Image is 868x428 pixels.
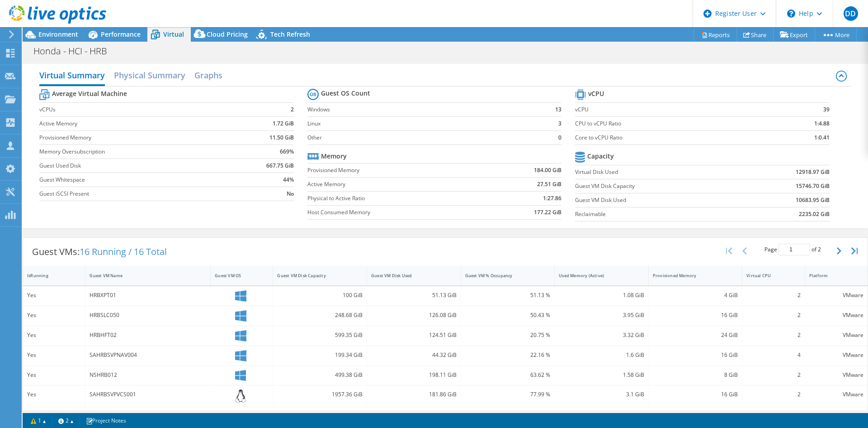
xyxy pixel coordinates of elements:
[273,119,294,128] b: 1.72 GiB
[321,152,347,161] b: Memory
[555,105,561,114] b: 13
[559,350,644,360] div: 1.6 GiB
[307,194,488,203] label: Physical to Active Ratio
[653,330,738,340] div: 24 GiB
[559,390,644,399] div: 3.1 GiB
[796,196,830,205] b: 10683.95 GiB
[266,161,294,170] b: 667.75 GiB
[27,310,81,320] div: Yes
[39,175,233,184] label: Guest Whitespace
[809,290,863,300] div: VMware
[27,370,81,380] div: Yes
[23,238,176,266] div: Guest VMs:
[371,390,457,399] div: 181.86 GiB
[746,310,800,320] div: 2
[558,119,561,128] b: 3
[814,133,830,142] b: 1:0.41
[283,175,294,184] b: 44%
[787,10,795,18] svg: \n
[277,390,363,399] div: 1957.36 GiB
[575,168,741,177] label: Virtual Disk Used
[818,245,821,253] span: 2
[90,390,206,399] div: SAHRBSVPVCS001
[558,133,561,142] b: 0
[575,119,771,128] label: CPU to vCPU Ratio
[796,168,830,177] b: 12918.97 GiB
[27,290,81,300] div: Yes
[194,66,222,84] h2: Graphs
[114,66,185,84] h2: Physical Summary
[746,273,789,279] div: Virtual CPU
[746,330,800,340] div: 2
[90,290,206,300] div: HRBXPT01
[575,196,741,205] label: Guest VM Disk Used
[746,350,800,360] div: 4
[90,273,195,279] div: Guest VM Name
[773,28,815,42] a: Export
[39,189,233,198] label: Guest iSCSI Present
[80,415,132,426] a: Project Notes
[90,310,206,320] div: HRBSLC050
[287,189,294,198] b: No
[371,330,457,340] div: 124.51 GiB
[575,182,741,191] label: Guest VM Disk Capacity
[796,182,830,191] b: 15746.70 GiB
[575,133,771,142] label: Core to vCPU Ratio
[559,290,644,300] div: 1.08 GiB
[809,330,863,340] div: VMware
[371,350,457,360] div: 44.32 GiB
[587,152,614,161] b: Capacity
[277,370,363,380] div: 499.38 GiB
[809,370,863,380] div: VMware
[90,330,206,340] div: HRBHFT02
[746,390,800,399] div: 2
[39,105,233,114] label: vCPUs
[653,390,738,399] div: 16 GiB
[307,180,488,189] label: Active Memory
[39,66,105,86] h2: Virtual Summary
[778,244,810,255] input: jump to page
[559,273,633,279] div: Used Memory (Active)
[693,28,737,42] a: Reports
[559,310,644,320] div: 3.95 GiB
[653,370,738,380] div: 8 GiB
[809,310,863,320] div: VMware
[101,30,141,38] span: Performance
[465,310,551,320] div: 50.43 %
[269,133,294,142] b: 11.50 GiB
[815,28,857,42] a: More
[823,105,830,114] b: 39
[814,119,830,128] b: 1:4.88
[270,30,310,38] span: Tech Refresh
[27,273,70,279] div: IsRunning
[371,310,457,320] div: 126.08 GiB
[280,147,294,156] b: 669%
[371,370,457,380] div: 198.11 GiB
[277,290,363,300] div: 100 GiB
[307,208,488,217] label: Host Consumed Memory
[844,6,858,21] span: DD
[307,133,538,142] label: Other
[465,273,540,279] div: Guest VM % Occupancy
[799,210,830,219] b: 2235.02 GiB
[321,89,370,98] b: Guest OS Count
[207,30,248,38] span: Cloud Pricing
[588,89,604,98] b: vCPU
[307,166,488,175] label: Provisioned Memory
[736,28,774,42] a: Share
[163,30,184,38] span: Virtual
[465,290,551,300] div: 51.13 %
[277,310,363,320] div: 248.68 GiB
[575,210,741,219] label: Reclaimable
[80,245,167,258] span: 16 Running / 16 Total
[27,350,81,360] div: Yes
[559,370,644,380] div: 1.58 GiB
[559,330,644,340] div: 3.32 GiB
[27,330,81,340] div: Yes
[277,273,352,279] div: Guest VM Disk Capacity
[653,350,738,360] div: 16 GiB
[52,415,80,426] a: 2
[575,105,771,114] label: vCPU
[537,180,561,189] b: 27.51 GiB
[465,330,551,340] div: 20.75 %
